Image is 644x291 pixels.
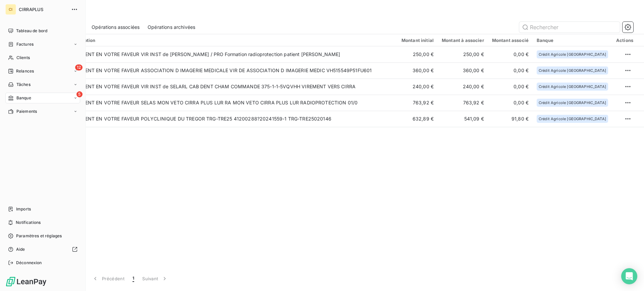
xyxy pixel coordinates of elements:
[539,85,606,89] span: Crédit Agricole [GEOGRAPHIC_DATA]
[16,206,31,212] span: Imports
[442,38,484,43] div: Montant à associer
[5,276,47,287] img: Logo LeanPay
[488,111,533,127] td: 91,80 €
[621,268,637,284] div: Open Intercom Messenger
[16,82,31,88] span: Tâches
[70,38,393,43] div: Description
[539,117,606,121] span: Crédit Agricole [GEOGRAPHIC_DATA]
[138,272,172,286] button: Suivant
[492,38,529,43] div: Montant associé
[539,101,606,105] span: Crédit Agricole [GEOGRAPHIC_DATA]
[401,38,434,43] div: Montant initial
[616,38,633,43] div: Actions
[66,111,397,127] td: VIREMENT EN VOTRE FAVEUR POLYCLINIQUE DU TREGOR TRG-TRE25 41200288?20241559-1 TRG-TRE25020146
[397,46,438,62] td: 250,00 €
[539,68,606,72] span: Crédit Agricole [GEOGRAPHIC_DATA]
[397,62,438,79] td: 360,00 €
[397,95,438,111] td: 763,92 €
[16,68,34,74] span: Relances
[5,244,80,255] a: Aide
[66,46,397,62] td: VIREMENT EN VOTRE FAVEUR VIR INST de [PERSON_NAME] / PRO Formation radioprotection patient [PERSO...
[537,38,608,43] div: Banque
[16,220,41,226] span: Notifications
[16,246,25,252] span: Aide
[488,95,533,111] td: 0,00 €
[76,91,83,97] span: 5
[488,62,533,79] td: 0,00 €
[66,62,397,79] td: VIREMENT EN VOTRE FAVEUR ASSOCIATION D IMAGERIE MEDICALE VIR DE ASSOCIATION D IMAGERIE MEDIC VH51...
[92,24,140,31] span: Opérations associées
[519,22,620,33] input: Rechercher
[397,79,438,95] td: 240,00 €
[16,233,62,239] span: Paramètres et réglages
[16,28,47,34] span: Tableau de bord
[488,79,533,95] td: 0,00 €
[16,41,34,47] span: Factures
[75,64,83,70] span: 12
[132,275,134,282] span: 1
[539,52,606,56] span: Crédit Agricole [GEOGRAPHIC_DATA]
[438,46,488,62] td: 250,00 €
[66,79,397,95] td: VIREMENT EN VOTRE FAVEUR VIR INST de SELARL CAB DENT CHAM COMMANDE 375-1-1-5VQVHH VIREMENT VERS C...
[438,111,488,127] td: 541,09 €
[88,272,128,286] button: Précédent
[438,62,488,79] td: 360,00 €
[438,79,488,95] td: 240,00 €
[16,95,31,101] span: Banque
[148,24,195,31] span: Opérations archivées
[5,4,16,15] div: CI
[438,95,488,111] td: 763,92 €
[397,111,438,127] td: 632,89 €
[488,46,533,62] td: 0,00 €
[16,108,37,114] span: Paiements
[66,95,397,111] td: VIREMENT EN VOTRE FAVEUR SELAS MON VETO CIRRA PLUS LUR RA MON VETO CIRRA PLUS LUR RADIOPROTECTION...
[16,55,30,61] span: Clients
[16,260,42,266] span: Déconnexion
[128,272,138,286] button: 1
[19,7,67,12] span: CIRRAPLUS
